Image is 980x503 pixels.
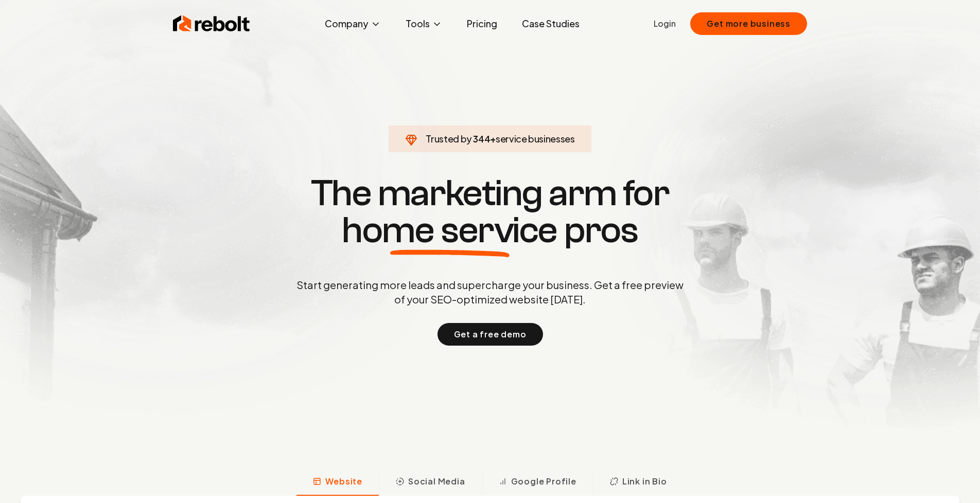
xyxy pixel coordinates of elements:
button: Company [317,13,389,34]
button: Tools [397,13,450,34]
a: Login [654,17,676,30]
a: Pricing [459,13,505,34]
img: Rebolt Logo [173,13,250,34]
h1: The marketing arm for pros [243,175,737,249]
span: Link in Bio [622,475,667,488]
button: Social Media [379,469,482,496]
p: Start generating more leads and supercharge your business. Get a free preview of your SEO-optimiz... [294,278,686,307]
button: Google Profile [482,469,593,496]
button: Get a free demo [437,323,543,346]
button: Link in Bio [593,469,684,496]
span: Google Profile [511,475,576,488]
span: Social Media [408,475,465,488]
span: home service [342,212,557,249]
button: Website [296,469,379,496]
a: Case Studies [514,13,588,34]
span: Trusted by [426,133,471,145]
span: service businesses [496,133,575,145]
button: Get more business [690,12,807,35]
span: Website [325,475,362,488]
span: + [490,133,496,145]
span: 344 [473,132,490,146]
